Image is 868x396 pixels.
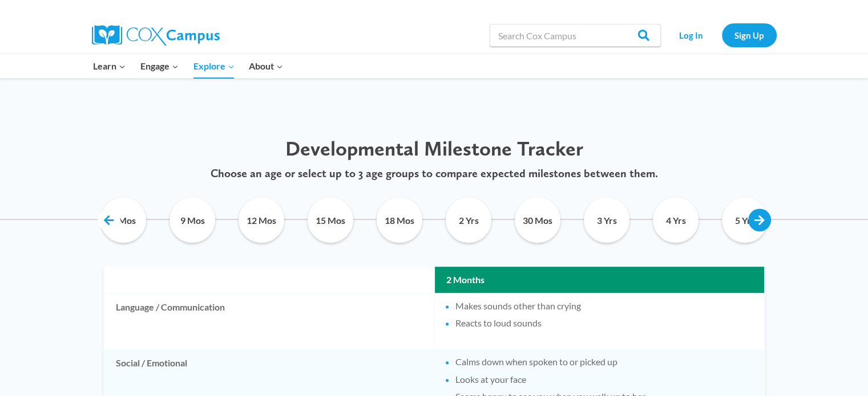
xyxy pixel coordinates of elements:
li: Reacts to loud sounds [455,317,753,329]
button: Child menu of Explore [186,54,242,78]
nav: Secondary Navigation [667,23,777,47]
td: Language / Communication [104,294,434,349]
li: Looks at your face [455,373,753,386]
button: Child menu of Learn [86,54,134,78]
li: Makes sounds other than crying [455,300,753,312]
button: Child menu of Engage [133,54,186,78]
nav: Primary Navigation [86,54,290,78]
input: Search Cox Campus [490,24,661,47]
button: Child menu of About [241,54,290,78]
li: Calms down when spoken to or picked up [455,356,753,368]
a: Sign Up [722,23,777,47]
p: Choose an age or select up to 3 age groups to compare expected milestones between them. [89,166,780,180]
a: Log In [667,23,716,47]
img: Cox Campus [92,25,220,46]
th: 2 Months [435,267,764,293]
span: Developmental Milestone Tracker [285,136,583,161]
